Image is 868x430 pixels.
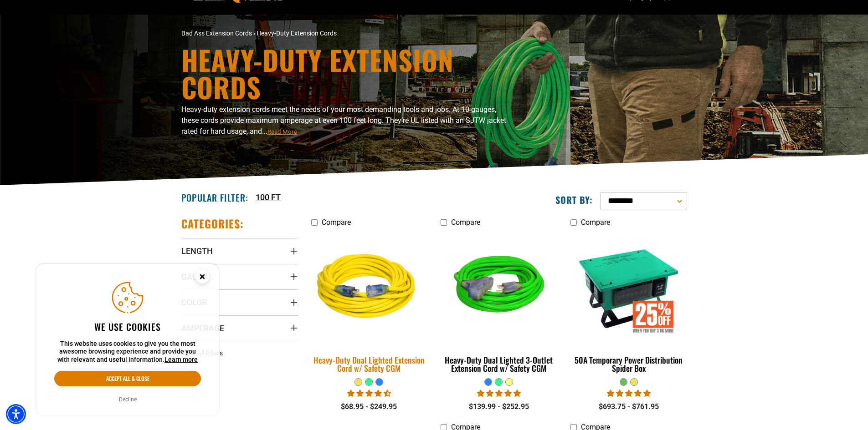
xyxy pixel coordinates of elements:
[181,105,506,136] span: Heavy-duty extension cords meet the needs of your most demanding tools and jobs. At 10 gauges, th...
[607,389,651,398] span: 5.00 stars
[181,192,248,203] h2: Popular Filter:
[253,30,255,37] span: ›
[441,401,557,412] div: $139.99 - $252.95
[571,236,686,340] img: 50A Temporary Power Distribution Spider Box
[570,401,687,412] div: $693.75 - $761.95
[322,218,351,227] span: Compare
[477,389,521,398] span: 4.92 stars
[570,231,687,378] a: 50A Temporary Power Distribution Spider Box 50A Temporary Power Distribution Spider Box
[181,30,252,37] a: Bad Ass Extension Cords
[570,356,687,372] div: 50A Temporary Power Distribution Spider Box
[181,264,298,289] summary: Gauge
[441,356,557,372] div: Heavy-Duty Dual Lighted 3-Outlet Extension Cord w/ Safety CGM
[116,395,139,404] button: Decline
[164,356,198,363] a: This website uses cookies to give you the most awesome browsing experience and provide you with r...
[305,230,433,346] img: yellow
[311,356,427,372] div: Heavy-Duty Dual Lighted Extension Cord w/ Safety CGM
[6,404,26,424] div: Accessibility Menu
[256,191,281,203] a: 100 FT
[267,128,297,135] span: Read More
[451,218,480,227] span: Compare
[311,401,427,412] div: $68.95 - $249.95
[181,315,298,341] summary: Amperage
[442,236,556,340] img: neon green
[311,231,427,378] a: yellow Heavy-Duty Dual Lighted Extension Cord w/ Safety CGM
[181,238,298,263] summary: Length
[181,217,244,231] h2: Categories:
[54,321,201,333] h2: We use cookies
[181,246,213,256] span: Length
[257,30,337,37] span: Heavy-Duty Extension Cords
[555,194,593,206] label: Sort by:
[581,218,610,227] span: Compare
[181,46,514,101] h1: Heavy-Duty Extension Cords
[54,371,201,386] button: Accept all & close
[36,264,219,416] aside: Cookie Consent
[181,289,298,315] summary: Color
[181,29,514,38] nav: breadcrumbs
[347,389,391,398] span: 4.64 stars
[54,340,201,364] p: This website uses cookies to give you the most awesome browsing experience and provide you with r...
[441,231,557,378] a: neon green Heavy-Duty Dual Lighted 3-Outlet Extension Cord w/ Safety CGM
